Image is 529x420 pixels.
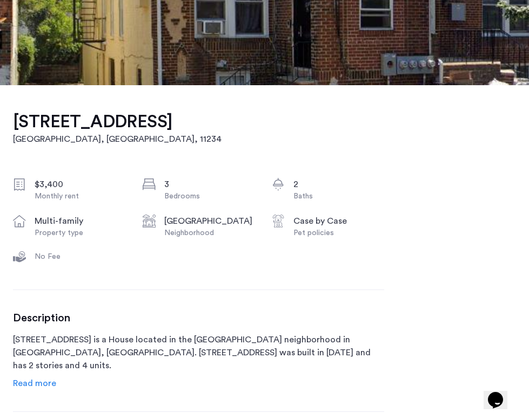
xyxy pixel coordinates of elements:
[13,379,56,388] span: Read more
[35,178,125,191] div: $3,400
[13,111,222,133] h1: [STREET_ADDRESS]
[13,377,56,390] a: Read info
[293,191,384,202] div: Baths
[35,251,125,262] div: No Fee
[13,333,384,372] p: [STREET_ADDRESS] is a House located in the [GEOGRAPHIC_DATA] neighborhood in [GEOGRAPHIC_DATA], [...
[164,178,255,191] div: 3
[164,191,255,202] div: Bedrooms
[13,312,384,325] h3: Description
[293,178,384,191] div: 2
[164,228,255,238] div: Neighborhood
[293,228,384,238] div: Pet policies
[35,215,125,228] div: multi-family
[484,377,518,409] iframe: chat widget
[293,215,384,228] div: Case by Case
[35,228,125,238] div: Property type
[13,133,222,146] h2: [GEOGRAPHIC_DATA], [GEOGRAPHIC_DATA] , 11234
[35,191,125,202] div: Monthly rent
[13,111,222,146] a: [STREET_ADDRESS][GEOGRAPHIC_DATA], [GEOGRAPHIC_DATA], 11234
[164,215,255,228] div: [GEOGRAPHIC_DATA]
